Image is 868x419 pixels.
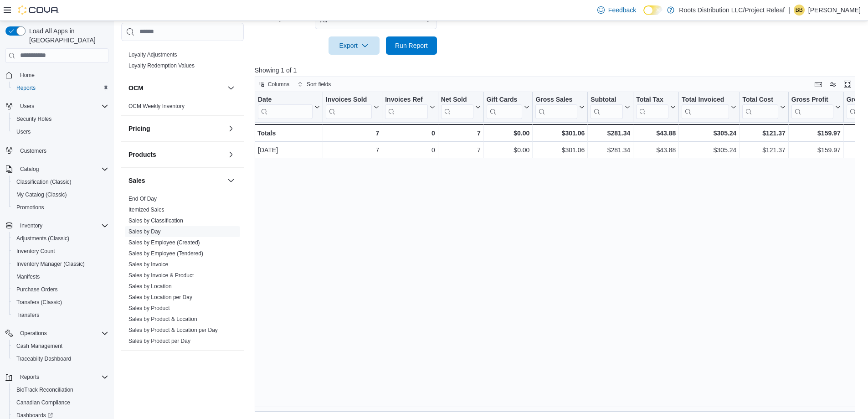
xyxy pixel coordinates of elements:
button: Pricing [226,123,236,134]
button: Pricing [128,124,224,133]
div: [DATE] [258,145,320,155]
div: Gift Card Sales [486,96,522,119]
button: Gross Profit [791,96,841,119]
span: Feedback [608,5,636,15]
div: 7 [441,128,480,139]
div: Subtotal [591,96,623,119]
a: Inventory Count [13,246,59,257]
span: Inventory Manager (Classic) [16,260,85,268]
a: Security Roles [13,114,55,124]
a: End Of Day [128,196,157,202]
a: Adjustments (Classic) [13,233,73,244]
span: Sales by Employee (Created) [128,239,200,246]
button: Sales [128,176,224,185]
button: My Catalog (Classic) [9,188,112,201]
div: Gross Profit [791,96,833,104]
a: Sales by Product [128,305,170,311]
h3: Sales [128,176,145,185]
span: Inventory Count [16,248,55,255]
button: Security Roles [9,113,112,125]
div: Date [258,96,313,104]
span: Traceabilty Dashboard [16,355,71,362]
span: Classification (Classic) [13,176,108,187]
button: Run Report [386,36,437,55]
div: Sales [121,193,244,350]
button: Purchase Orders [9,283,112,296]
span: Sales by Invoice [128,261,168,268]
span: Users [13,126,108,137]
button: Invoices Sold [326,96,379,119]
span: Manifests [13,271,108,282]
a: Sales by Classification [128,217,183,224]
div: Invoices Sold [326,96,372,119]
button: Manifests [9,270,112,283]
span: Inventory Count [13,246,108,257]
a: Sales by Employee (Created) [128,239,200,246]
span: BB [796,5,803,16]
span: Purchase Orders [16,286,58,293]
button: Products [128,150,224,159]
div: 7 [326,145,379,155]
div: Total Invoiced [682,96,729,104]
div: $159.97 [791,145,841,155]
span: Inventory [16,220,108,231]
button: BioTrack Reconciliation [9,383,112,396]
div: Total Tax [636,96,668,104]
span: Home [16,69,108,81]
a: Sales by Location per Day [128,294,192,300]
a: Loyalty Adjustments [128,52,177,58]
div: Gift Cards [486,96,522,104]
span: Reports [13,83,108,93]
span: Traceabilty Dashboard [13,353,108,364]
button: OCM [226,83,236,93]
div: 0 [385,145,435,155]
button: Users [2,100,112,113]
span: Home [20,72,35,79]
span: Manifests [16,273,40,280]
div: $281.34 [591,128,630,139]
span: Itemized Sales [128,206,164,213]
div: Gross Sales [535,96,577,104]
span: Customers [20,147,46,155]
button: Loyalty [226,31,236,42]
span: OCM Weekly Inventory [128,103,185,110]
span: Inventory [20,222,42,229]
button: OCM [128,83,224,93]
span: Load All Apps in [GEOGRAPHIC_DATA] [26,26,108,45]
span: BioTrack Reconciliation [13,384,108,395]
a: Sales by Invoice & Product [128,272,194,279]
span: Run Report [395,41,428,50]
a: Canadian Compliance [13,397,74,408]
a: Promotions [13,202,48,213]
a: Classification (Classic) [13,176,75,187]
button: Date [258,96,320,119]
span: End Of Day [128,195,157,202]
div: Total Invoiced [682,96,729,119]
button: Cash Management [9,340,112,352]
div: Total Cost [742,96,778,104]
span: Catalog [16,164,108,175]
a: Traceabilty Dashboard [13,353,75,364]
button: Home [2,68,112,82]
a: Sales by Invoice [128,261,168,268]
span: Sales by Invoice & Product [128,272,194,279]
button: Catalog [2,163,112,176]
a: Sales by Location [128,283,172,290]
h3: Products [128,150,156,159]
button: Sort fields [294,79,334,90]
button: Customers [2,144,112,157]
button: Enter fullscreen [842,79,853,90]
button: Reports [9,82,112,94]
button: Total Invoiced [682,96,736,119]
span: Operations [16,328,108,339]
span: Security Roles [13,114,108,124]
button: Users [9,125,112,138]
span: Transfers (Classic) [13,297,108,308]
button: Reports [2,371,112,383]
a: Sales by Employee (Tendered) [128,250,203,257]
span: Classification (Classic) [16,178,72,186]
button: Columns [255,79,293,90]
span: Dashboards [16,412,53,419]
a: OCM Weekly Inventory [128,103,185,109]
span: Sales by Classification [128,217,183,224]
